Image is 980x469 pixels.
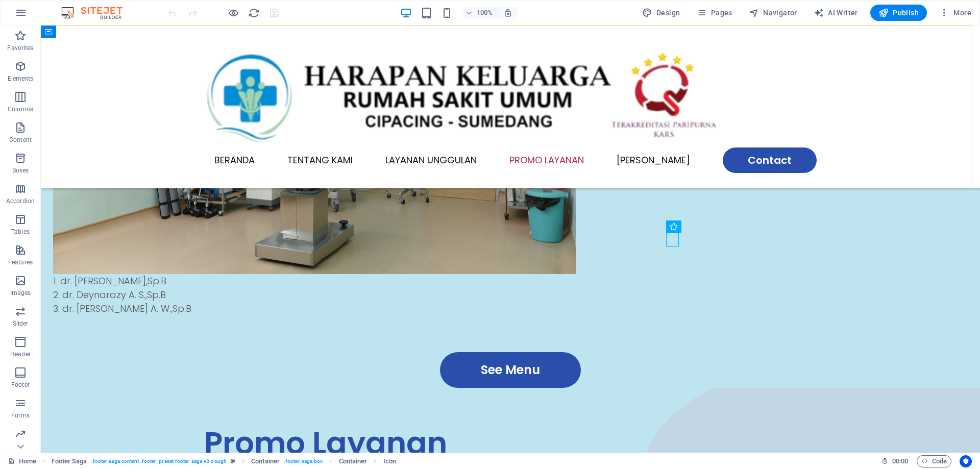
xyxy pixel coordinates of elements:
span: Click to select. Double-click to edit [52,455,87,467]
button: Design [638,5,684,21]
p: Images [10,289,31,297]
p: Elements [8,75,34,83]
span: 00 00 [892,455,908,467]
span: Click to select. Double-click to edit [383,455,396,467]
p: Forms [11,411,30,419]
p: Content [9,136,32,144]
span: Click to select. Double-click to edit [339,455,367,467]
i: On resize automatically adjust zoom level to fit chosen device. [503,8,512,17]
button: AI Writer [810,5,862,21]
button: Publish [870,5,927,21]
span: Click to select. Double-click to edit [251,455,280,467]
span: . footer-saga-box [284,455,323,467]
p: Header [10,350,31,358]
img: Editor Logo [59,7,135,19]
span: AI Writer [814,8,858,18]
span: . footer-saga-content .footer .preset-footer-saga-v3-dough [91,455,227,467]
span: Design [642,8,680,18]
p: Features [8,258,33,266]
p: Slider [13,319,29,328]
a: Click to cancel selection. Double-click to open Pages [8,455,36,467]
nav: breadcrumb [52,455,396,467]
button: Pages [692,5,736,21]
span: Publish [878,8,919,18]
h6: Session time [881,455,909,467]
button: Navigator [745,5,801,21]
span: : [899,457,901,465]
button: Click here to leave preview mode and continue editing [227,7,239,19]
p: Accordion [6,197,35,205]
p: Favorites [7,44,33,52]
p: Columns [8,105,33,113]
span: Navigator [749,8,797,18]
span: Pages [696,8,732,18]
p: Tables [11,228,30,236]
button: reload [248,7,260,19]
button: 100% [461,7,498,19]
span: Code [921,455,947,467]
p: Footer [11,381,30,389]
span: More [939,8,971,18]
i: Reload page [248,7,260,19]
h6: 100% [477,7,493,19]
p: Boxes [12,166,29,175]
button: Usercentrics [960,455,972,467]
button: Code [917,455,951,467]
button: More [935,5,975,21]
i: This element is a customizable preset [231,458,235,464]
